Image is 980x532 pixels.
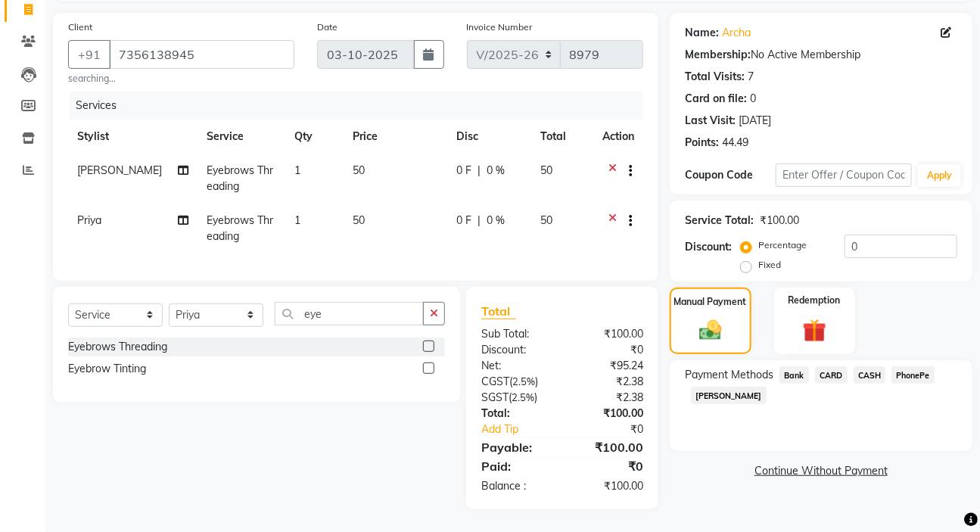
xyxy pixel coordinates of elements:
span: 50 [541,213,553,227]
label: Redemption [789,294,841,307]
span: PhonePe [891,366,935,384]
div: ( ) [470,390,562,406]
div: Eyebrow Tinting [68,361,146,377]
th: Qty [285,120,344,154]
div: Sub Total: [470,326,562,342]
div: Payable: [470,438,562,456]
span: 50 [541,163,553,177]
img: _gift.svg [795,316,834,346]
div: Name: [685,25,719,41]
div: Last Visit: [685,113,736,129]
span: Eyebrows Threading [207,213,274,243]
span: 50 [353,213,365,227]
div: ₹100.00 [562,478,655,494]
span: 0 % [487,213,505,229]
div: ₹0 [562,342,655,358]
div: No Active Membership [685,47,957,63]
th: Total [532,120,593,154]
span: Priya [77,213,101,227]
button: Apply [918,164,961,187]
span: 2.5% [512,375,535,387]
span: | [478,163,481,179]
div: 7 [748,69,754,85]
div: Discount: [685,239,732,255]
label: Date [317,20,338,34]
small: searching... [68,72,294,86]
input: Search by Name/Mobile/Email/Code [109,40,294,69]
span: CASH [854,366,886,384]
div: ₹100.00 [562,438,655,456]
div: Total Visits: [685,69,745,85]
span: 1 [294,163,300,177]
span: Bank [779,366,809,384]
div: ₹0 [562,457,655,475]
input: Search or Scan [275,302,424,325]
th: Service [198,120,286,154]
label: Fixed [758,258,781,272]
span: 2.5% [512,391,534,403]
span: CARD [815,366,848,384]
div: 0 [750,91,756,107]
span: 1 [294,213,300,227]
span: [PERSON_NAME] [691,387,767,404]
label: Client [68,20,92,34]
span: [PERSON_NAME] [77,163,162,177]
th: Action [593,120,643,154]
input: Enter Offer / Coupon Code [776,163,912,187]
div: Services [70,92,655,120]
div: Net: [470,358,562,374]
label: Invoice Number [467,20,533,34]
span: Payment Methods [685,367,773,383]
th: Disc [447,120,532,154]
div: Balance : [470,478,562,494]
th: Price [344,120,447,154]
div: ₹95.24 [562,358,655,374]
div: Card on file: [685,91,747,107]
span: Eyebrows Threading [207,163,274,193]
span: 0 F [456,213,471,229]
div: Points: [685,135,719,151]
span: 0 % [487,163,505,179]
span: Total [481,303,516,319]
div: Eyebrows Threading [68,339,167,355]
span: CGST [481,375,509,388]
img: _cash.svg [692,318,729,344]
div: Paid: [470,457,562,475]
div: ( ) [470,374,562,390]
div: Coupon Code [685,167,776,183]
span: 0 F [456,163,471,179]
div: ₹0 [577,422,655,437]
a: Add Tip [470,422,577,437]
a: Archa [722,25,751,41]
div: ₹2.38 [562,390,655,406]
div: [DATE] [739,113,771,129]
div: ₹100.00 [562,406,655,422]
button: +91 [68,40,110,69]
label: Percentage [758,238,807,252]
div: Total: [470,406,562,422]
div: Service Total: [685,213,754,229]
div: Membership: [685,47,751,63]
label: Manual Payment [674,295,747,309]
div: ₹100.00 [760,213,799,229]
div: ₹2.38 [562,374,655,390]
th: Stylist [68,120,198,154]
span: 50 [353,163,365,177]
span: SGST [481,390,509,404]
div: ₹100.00 [562,326,655,342]
div: 44.49 [722,135,748,151]
span: | [478,213,481,229]
div: Discount: [470,342,562,358]
a: Continue Without Payment [673,463,969,479]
